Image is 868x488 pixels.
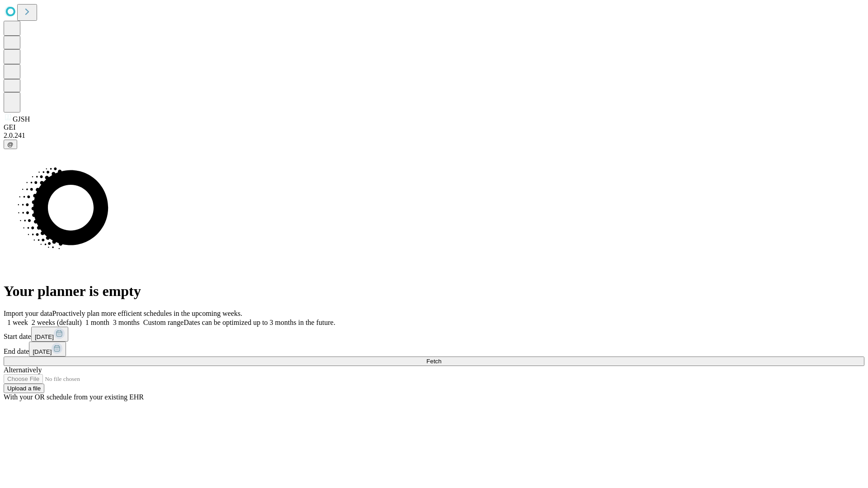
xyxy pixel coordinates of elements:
span: 1 week [7,319,28,326]
span: Alternatively [4,366,42,374]
span: 3 months [113,319,140,326]
span: Custom range [143,319,184,326]
span: Import your data [4,310,52,317]
div: End date [4,342,864,357]
span: 2 weeks (default) [32,319,82,326]
button: Fetch [4,357,864,366]
div: GEI [4,123,864,131]
div: Start date [4,327,864,342]
span: With your OR schedule from your existing EHR [4,393,144,401]
button: @ [4,140,17,149]
span: GJSH [13,115,30,123]
span: Dates can be optimized up to 3 months in the future. [184,319,335,326]
span: [DATE] [35,333,54,340]
span: @ [7,141,14,148]
span: Fetch [426,358,441,365]
span: [DATE] [33,348,52,355]
button: [DATE] [29,342,66,357]
button: Upload a file [4,384,44,393]
button: [DATE] [31,327,68,342]
div: 2.0.241 [4,131,864,140]
span: 1 month [85,319,109,326]
span: Proactively plan more efficient schedules in the upcoming weeks. [52,310,242,317]
h1: Your planner is empty [4,283,864,300]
